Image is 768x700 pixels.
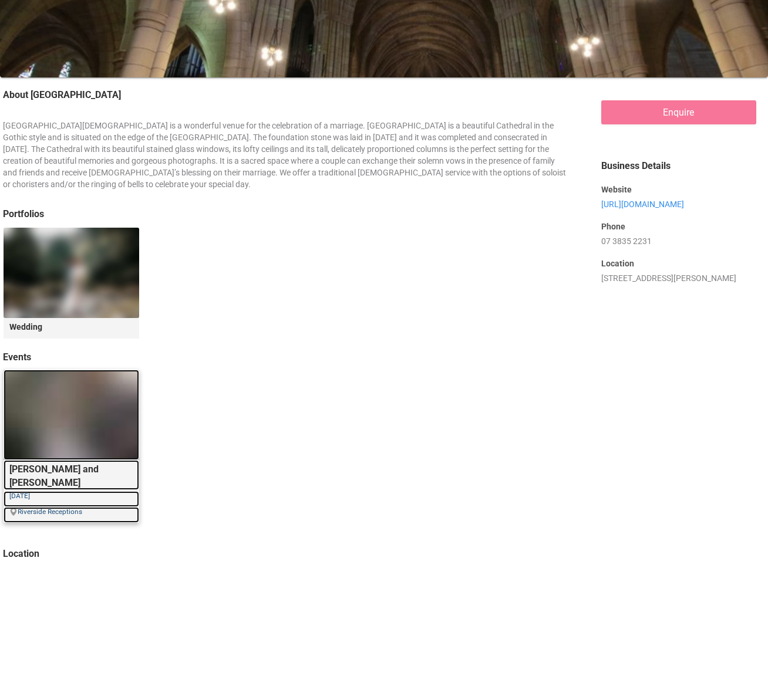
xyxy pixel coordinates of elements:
[4,491,139,507] small: [DATE]
[601,160,757,173] legend: Business Details
[4,370,139,460] img: o6fEiMJpST2Xga8706M8wA_thumb_3de9.jpg
[3,351,569,364] legend: Events
[601,100,757,124] a: Enquire
[3,120,569,190] div: [GEOGRAPHIC_DATA][DEMOGRAPHIC_DATA] is a wonderful venue for the celebration of a marriage. [GEOG...
[4,228,139,339] a: Wedding
[601,258,757,269] label: Location
[3,547,569,561] legend: Location
[4,507,139,523] small: Riverside Receptions
[3,89,569,102] legend: About [GEOGRAPHIC_DATA]
[4,228,139,318] img: vendor-background2.jpg
[4,318,139,333] legend: Wedding
[4,460,139,490] legend: [PERSON_NAME] and [PERSON_NAME]
[3,208,569,221] legend: Portfolios
[601,184,757,195] label: Website
[601,199,684,209] a: [URL][DOMAIN_NAME]
[601,221,757,232] label: Phone
[4,370,139,523] a: [PERSON_NAME] and [PERSON_NAME][DATE] Riverside Receptions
